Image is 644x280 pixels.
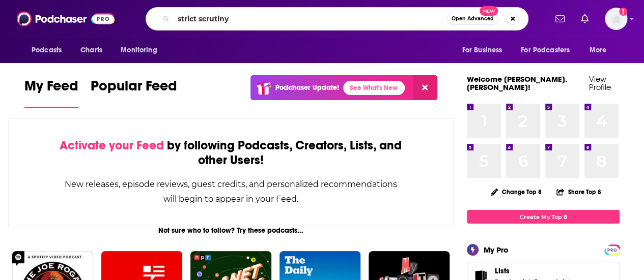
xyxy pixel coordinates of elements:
[24,77,78,108] a: My Feed
[480,6,498,16] span: New
[8,226,454,235] div: Not sure who to follow? Try these podcasts...
[455,41,515,60] button: open menu
[447,13,498,25] button: Open AdvancedNew
[590,43,607,57] span: More
[91,77,177,101] span: Popular Feed
[452,16,494,21] span: Open Advanced
[174,11,447,27] input: Search podcasts, credits, & more...
[60,138,402,168] div: by following Podcasts, Creators, Lists, and other Users!
[60,138,164,153] span: Activate your Feed
[462,43,502,57] span: For Business
[343,81,405,95] a: See What's New
[24,77,78,101] span: My Feed
[521,43,570,57] span: For Podcasters
[605,8,627,30] span: Logged in as hannah.bishop
[17,9,115,28] img: Podchaser - Follow, Share and Rate Podcasts
[495,266,573,275] a: Lists
[582,41,620,60] button: open menu
[146,7,528,30] div: Search podcasts, credits, & more...
[577,10,593,27] a: Show notifications dropdown
[619,8,627,16] svg: Add a profile image
[467,74,567,92] a: Welcome [PERSON_NAME].[PERSON_NAME]!
[605,8,627,30] button: Show profile menu
[495,266,510,275] span: Lists
[80,43,102,57] span: Charts
[60,177,402,206] div: New releases, episode reviews, guest credits, and personalized recommendations will begin to appe...
[606,246,618,254] span: PRO
[121,43,157,57] span: Monitoring
[606,245,618,253] a: PRO
[514,41,584,60] button: open menu
[467,210,620,224] a: Create My Top 8
[485,185,548,198] button: Change Top 8
[32,43,62,57] span: Podcasts
[551,10,569,27] a: Show notifications dropdown
[556,182,602,202] button: Share Top 8
[275,83,339,92] p: Podchaser Update!
[91,77,177,108] a: Popular Feed
[74,41,108,60] a: Charts
[589,74,611,92] a: View Profile
[484,245,509,255] div: My Pro
[605,8,627,30] img: User Profile
[114,41,170,60] button: open menu
[24,41,75,60] button: open menu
